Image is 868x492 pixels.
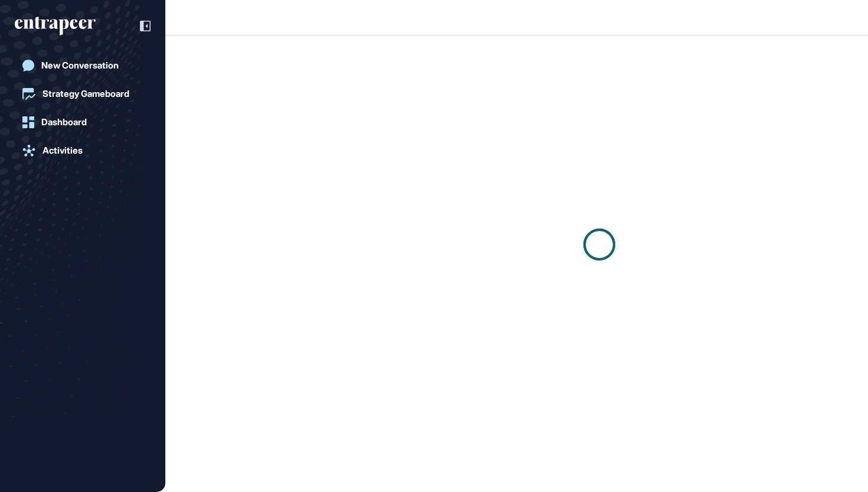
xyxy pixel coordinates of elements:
[15,139,151,162] a: Activities
[41,117,87,128] div: Dashboard
[15,54,151,77] a: New Conversation
[15,82,151,106] a: Strategy Gameboard
[15,110,151,134] a: Dashboard
[43,145,83,156] div: Activities
[43,89,129,99] div: Strategy Gameboard
[15,17,96,35] div: entrapeer-logo
[41,60,119,71] div: New Conversation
